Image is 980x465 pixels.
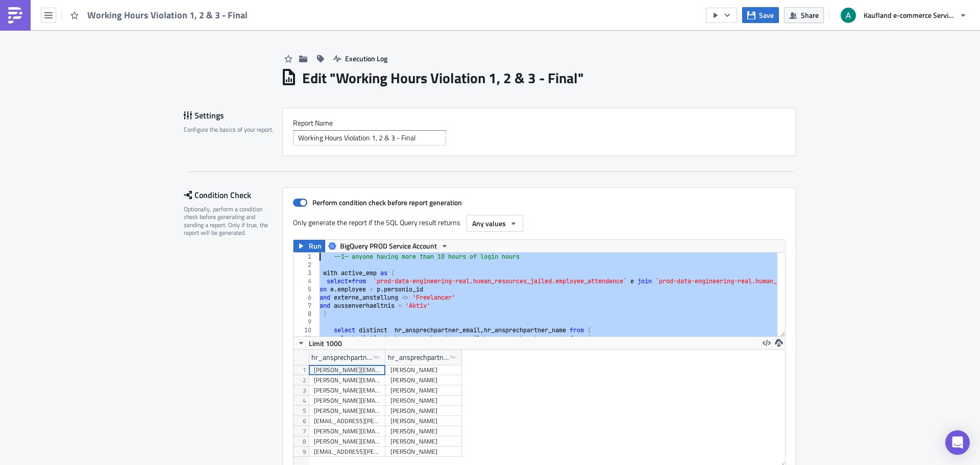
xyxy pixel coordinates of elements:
div: [PERSON_NAME][EMAIL_ADDRESS][PERSON_NAME][DOMAIN_NAME] [314,396,380,406]
img: Avatar [840,7,857,24]
div: [PERSON_NAME] [390,396,457,406]
div: [PERSON_NAME][EMAIL_ADDRESS][DOMAIN_NAME] [314,406,380,416]
div: 1 [293,253,318,261]
div: [EMAIL_ADDRESS][PERSON_NAME][DOMAIN_NAME] [314,447,380,457]
div: hr_ansprechpartner_email [311,350,374,365]
button: Run [293,240,325,252]
div: 8 [293,310,318,318]
span: Save [759,10,774,20]
div: [PERSON_NAME] [390,436,457,447]
p: Hi {{ [DOMAIN_NAME]_ansprechpartner_name }}, [4,15,487,23]
button: Any values [467,215,523,232]
p: Thanks [4,54,487,62]
button: Save [742,7,779,23]
label: Report Nam﻿e [293,118,786,128]
div: 4 [293,277,318,285]
label: Only generate the report if the SQL Query result returns [293,215,461,230]
div: hr_ansprechpartner_name [388,350,450,365]
span: Execution Log [345,53,387,64]
span: BigQuery PROD Service Account [340,240,437,252]
div: [PERSON_NAME] [390,375,457,385]
div: [PERSON_NAME] [390,426,457,436]
div: [PERSON_NAME][EMAIL_ADDRESS][PERSON_NAME][DOMAIN_NAME] [314,365,380,375]
div: 6 [293,293,318,302]
div: Settings [184,108,282,123]
button: Kaufland e-commerce Services GmbH & Co. KG [835,4,972,27]
div: [PERSON_NAME][EMAIL_ADDRESS][DOMAIN_NAME] [314,436,380,447]
div: Condition Check [184,187,282,203]
div: 7 [293,302,318,310]
div: Configure the basics of your report. [184,126,276,133]
div: 11 [293,334,318,342]
div: 10 [293,326,318,334]
div: [PERSON_NAME] [390,406,457,416]
div: 3 [293,269,318,277]
div: [PERSON_NAME][EMAIL_ADDRESS][DOMAIN_NAME] [314,385,380,396]
div: 5 [293,285,318,293]
button: Limit 1000 [293,337,346,349]
strong: Perform condition check before report generation [312,197,462,208]
span: Working Hours Violation 1, 2 & 3 - Final [87,9,249,21]
div: [EMAIL_ADDRESS][PERSON_NAME][DOMAIN_NAME] [314,416,380,426]
h1: Edit " Working Hours Violation 1, 2 & 3 - Final " [302,69,584,87]
div: Open Intercom Messenger [945,430,970,455]
span: Kaufland e-commerce Services GmbH & Co. KG [864,10,955,20]
span: Run [309,240,322,252]
div: Optionally, perform a condition check before generating and sending a report. Only if true, the r... [184,205,276,237]
button: BigQuery PROD Service Account [325,240,452,252]
p: Attention! Alert for Working Hours Violation! [4,4,487,12]
span: Share [801,10,819,20]
span: Any values [472,218,506,229]
div: 9 [293,318,318,326]
span: Limit 1000 [309,338,342,349]
p: Please find attached PDF for the details of all the employees who shows the working hours regulat... [4,27,487,51]
button: Execution Log [328,51,393,66]
div: [PERSON_NAME][EMAIL_ADDRESS][PERSON_NAME][DOMAIN_NAME] [314,426,380,436]
div: [PERSON_NAME] [390,365,457,375]
div: [PERSON_NAME] [390,385,457,396]
div: [PERSON_NAME] [390,447,457,457]
div: 2 [293,261,318,269]
button: Share [784,7,824,23]
body: Rich Text Area. Press ALT-0 for help. [4,4,487,62]
img: PushMetrics [7,7,23,23]
div: [PERSON_NAME][EMAIL_ADDRESS][PERSON_NAME][DOMAIN_NAME] [314,375,380,385]
div: [PERSON_NAME] [390,416,457,426]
